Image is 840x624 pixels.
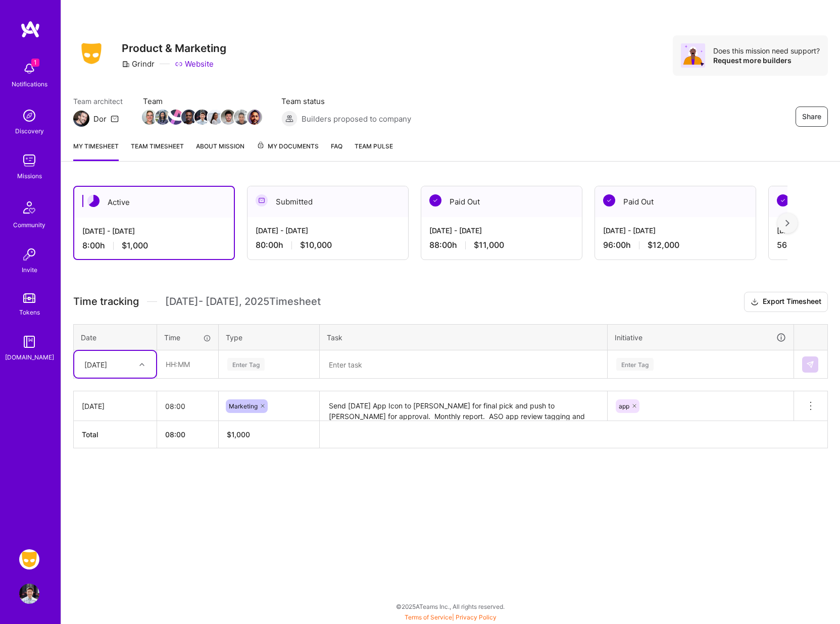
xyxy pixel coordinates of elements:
[227,430,250,439] span: $ 1,000
[257,141,319,161] a: My Documents
[196,141,244,161] a: About Mission
[256,194,268,206] img: Submitted
[142,110,157,125] img: Team Member Avatar
[139,362,144,367] i: icon Chevron
[456,613,497,621] a: Privacy Policy
[405,613,452,621] a: Terms of Service
[802,112,821,122] span: Share
[23,293,35,303] img: tokens
[603,240,748,250] div: 96:00 h
[157,421,219,448] th: 08:00
[648,240,679,250] span: $12,000
[405,613,497,621] span: |
[19,584,39,604] img: User Avatar
[19,106,39,126] img: discovery
[17,584,42,604] a: User Avatar
[19,307,40,318] div: Tokens
[777,194,789,206] img: Paid Out
[331,141,342,161] a: FAQ
[74,187,234,218] div: Active
[355,142,393,150] span: Team Pulse
[219,324,320,350] th: Type
[474,240,504,250] span: $11,000
[74,324,157,350] th: Date
[227,356,265,372] div: Enter Tag
[248,186,408,217] div: Submitted
[84,359,107,370] div: [DATE]
[355,141,393,161] a: Team Pulse
[19,549,39,569] img: Grindr: Product & Marketing
[281,111,298,127] img: Builders proposed to company
[182,109,195,126] a: Team Member Avatar
[321,392,606,420] textarea: Send [DATE] App Icon to [PERSON_NAME] for final pick and push to [PERSON_NAME] for approval. Mont...
[82,226,226,236] div: [DATE] - [DATE]
[19,59,39,79] img: bell
[619,402,629,410] span: app
[155,110,170,125] img: Team Member Avatar
[19,332,39,352] img: guide book
[603,194,615,206] img: Paid Out
[168,110,183,125] img: Team Member Avatar
[156,109,169,126] a: Team Member Avatar
[300,240,332,250] span: $10,000
[806,360,814,369] img: Submit
[429,240,574,250] div: 88:00 h
[82,401,149,411] div: [DATE]
[256,225,400,236] div: [DATE] - [DATE]
[195,109,209,126] a: Team Member Avatar
[221,110,236,125] img: Team Member Avatar
[256,240,400,250] div: 80:00 h
[247,110,262,125] img: Team Member Avatar
[19,150,39,171] img: teamwork
[681,43,705,68] img: Avatar
[281,96,411,107] span: Team status
[208,110,223,125] img: Team Member Avatar
[17,195,41,220] img: Community
[429,225,574,236] div: [DATE] - [DATE]
[751,297,759,307] i: icon Download
[302,114,411,124] span: Builders proposed to company
[12,79,47,89] div: Notifications
[122,42,226,55] h3: Product & Marketing
[17,171,42,181] div: Missions
[165,295,321,308] span: [DATE] - [DATE] , 2025 Timesheet
[73,40,110,67] img: Company Logo
[74,421,157,448] th: Total
[175,59,214,69] a: Website
[93,114,107,124] div: Dor
[235,109,248,126] a: Team Member Avatar
[122,240,148,251] span: $1,000
[248,109,261,126] a: Team Member Avatar
[22,265,37,275] div: Invite
[73,111,89,127] img: Team Architect
[157,393,218,420] input: HH:MM
[234,110,249,125] img: Team Member Avatar
[603,225,748,236] div: [DATE] - [DATE]
[61,594,840,619] div: © 2025 ATeams Inc., All rights reserved.
[616,356,654,372] div: Enter Tag
[17,549,42,569] a: Grindr: Product & Marketing
[257,141,319,152] span: My Documents
[169,109,182,126] a: Team Member Avatar
[73,295,139,308] span: Time tracking
[122,60,130,68] i: icon CompanyGray
[785,220,789,227] img: right
[73,141,119,161] a: My timesheet
[222,109,235,126] a: Team Member Avatar
[158,351,218,378] input: HH:MM
[5,352,54,362] div: [DOMAIN_NAME]
[713,56,820,65] div: Request more builders
[73,96,123,107] span: Team architect
[595,186,756,217] div: Paid Out
[429,194,441,206] img: Paid Out
[31,59,39,67] span: 1
[421,186,582,217] div: Paid Out
[143,96,261,107] span: Team
[320,324,608,350] th: Task
[744,292,828,312] button: Export Timesheet
[20,20,40,38] img: logo
[122,59,155,69] div: Grindr
[194,110,210,125] img: Team Member Avatar
[87,195,100,207] img: Active
[13,220,45,230] div: Community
